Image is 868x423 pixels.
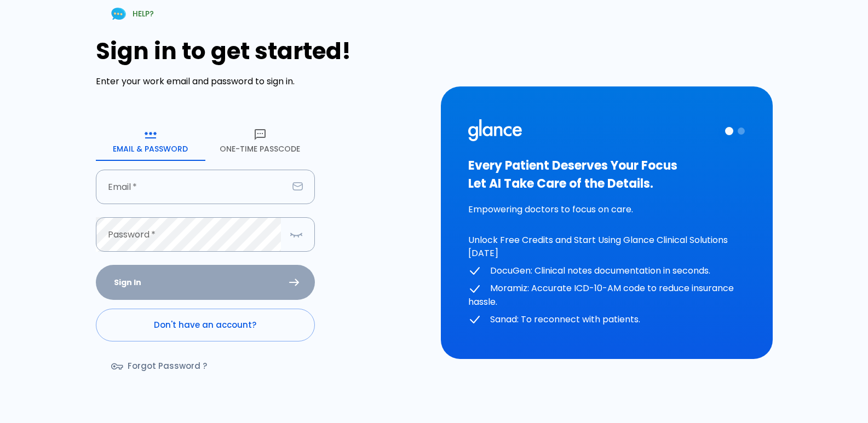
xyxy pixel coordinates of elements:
[109,4,128,24] img: Chat Support
[468,313,745,327] p: Sanad: To reconnect with patients.
[468,234,745,260] p: Unlock Free Credits and Start Using Glance Clinical Solutions [DATE]
[468,264,745,278] p: DocuGen: Clinical notes documentation in seconds.
[96,350,225,382] a: Forgot Password ?
[96,121,205,161] button: Email & Password
[468,203,745,216] p: Empowering doctors to focus on care.
[96,38,428,65] h1: Sign in to get started!
[96,309,315,341] a: Don't have an account?
[96,170,288,204] input: dr.ahmed@clinic.com
[468,282,745,309] p: Moramiz: Accurate ICD-10-AM code to reduce insurance hassle.
[205,121,315,161] button: One-Time Passcode
[468,157,745,193] h3: Every Patient Deserves Your Focus Let AI Take Care of the Details.
[96,75,428,88] p: Enter your work email and password to sign in.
